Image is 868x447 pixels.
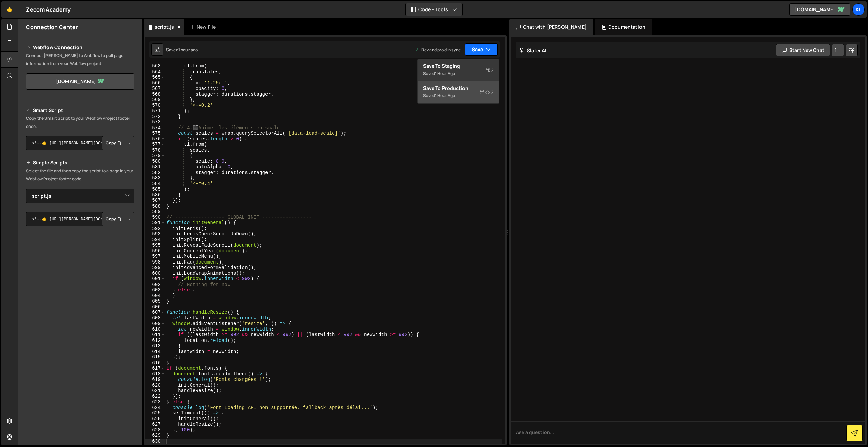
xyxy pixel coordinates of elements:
div: 575 [145,131,165,136]
a: 🤙 [1,1,18,18]
div: 1 hour ago [435,71,455,76]
div: 596 [145,248,165,254]
div: Save to Production [423,85,494,92]
div: 582 [145,170,165,176]
div: 598 [145,259,165,265]
div: 607 [145,310,165,315]
div: 583 [145,175,165,181]
span: S [480,89,494,96]
div: 630 [145,439,165,444]
div: 580 [145,159,165,164]
div: 587 [145,198,165,203]
p: Connect [PERSON_NAME] to Webflow to pull page information from your Webflow project [26,52,134,68]
div: 567 [145,86,165,92]
div: Chat with [PERSON_NAME] [509,19,593,35]
div: 566 [145,80,165,86]
div: 581 [145,164,165,170]
div: 590 [145,215,165,220]
div: Dev and prod in sync [415,47,461,53]
div: 625 [145,410,165,416]
div: 616 [145,360,165,366]
div: 599 [145,265,165,271]
div: 610 [145,327,165,332]
div: 615 [145,354,165,360]
textarea: <!--🤙 [URL][PERSON_NAME][DOMAIN_NAME]> <script>document.addEventListener("DOMContentLoaded", func... [26,136,134,150]
div: Button group with nested dropdown [102,212,134,226]
p: Select the file and then copy the script to a page in your Webflow Project footer code. [26,167,134,183]
div: 601 [145,276,165,282]
span: S [485,67,494,74]
div: Button group with nested dropdown [102,136,134,150]
button: Start new chat [776,44,830,56]
div: 572 [145,114,165,120]
iframe: YouTube video player [26,237,135,298]
p: Copy the Smart Script to your Webflow Project footer code. [26,114,134,131]
div: New File [190,24,218,31]
div: script.js [155,24,174,31]
div: 589 [145,209,165,215]
div: Documentation [595,19,652,35]
div: 563 [145,63,165,69]
div: 622 [145,394,165,400]
div: 588 [145,203,165,209]
div: 578 [145,148,165,153]
div: 579 [145,153,165,159]
div: Saved [423,92,494,100]
div: 585 [145,187,165,192]
div: 568 [145,92,165,97]
div: 623 [145,399,165,405]
div: 602 [145,282,165,288]
div: 619 [145,377,165,383]
div: 606 [145,304,165,310]
iframe: YouTube video player [26,303,135,364]
div: 614 [145,349,165,355]
div: 569 [145,97,165,103]
h2: Smart Script [26,106,134,114]
div: 593 [145,231,165,237]
div: 564 [145,69,165,75]
div: 570 [145,103,165,109]
div: 594 [145,237,165,243]
a: [DOMAIN_NAME] [26,73,134,90]
div: 626 [145,416,165,422]
div: 592 [145,226,165,232]
div: 571 [145,108,165,114]
div: 612 [145,338,165,344]
div: 586 [145,192,165,198]
div: 627 [145,422,165,427]
div: 611 [145,332,165,338]
button: Save [465,43,498,56]
div: Saved [423,70,494,78]
div: 574 [145,125,165,131]
div: 624 [145,405,165,411]
div: 1 hour ago [435,93,455,98]
div: 629 [145,433,165,439]
button: Copy [102,212,125,226]
div: 604 [145,293,165,299]
div: 591 [145,220,165,226]
a: [DOMAIN_NAME] [789,3,850,16]
h2: Webflow Connection [26,43,134,52]
button: Code + Tools [406,3,462,16]
div: 603 [145,287,165,293]
a: Kl [852,3,865,16]
div: Save to Staging [423,63,494,70]
div: 597 [145,254,165,259]
div: 605 [145,298,165,304]
div: 609 [145,321,165,327]
h2: Connection Center [26,23,78,31]
div: 573 [145,119,165,125]
div: 584 [145,181,165,187]
div: 576 [145,136,165,142]
div: 628 [145,427,165,433]
div: 620 [145,383,165,388]
div: 565 [145,75,165,80]
div: 595 [145,242,165,248]
div: Zecom Academy [26,5,71,14]
div: 577 [145,142,165,148]
button: Save to ProductionS Saved1 hour ago [418,81,499,103]
div: 618 [145,371,165,377]
div: 617 [145,366,165,371]
div: 1 hour ago [178,47,198,53]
